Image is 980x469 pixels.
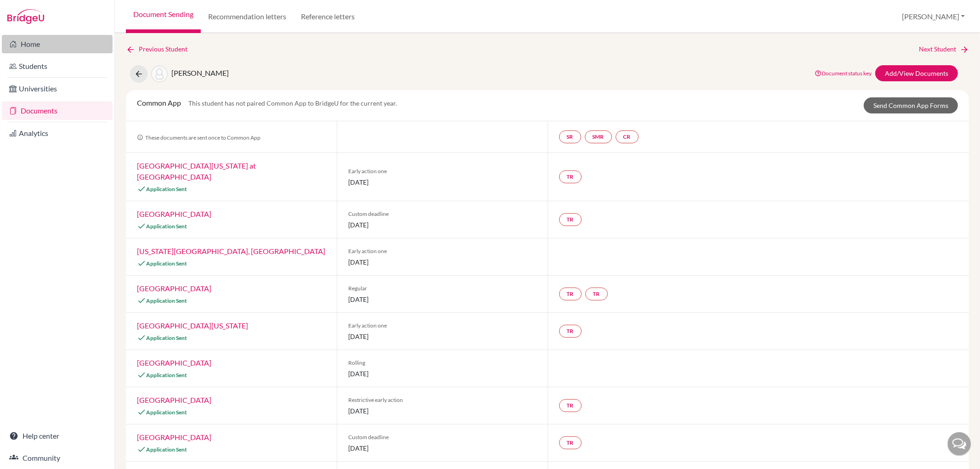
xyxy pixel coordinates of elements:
[137,433,211,441] a: [GEOGRAPHIC_DATA]
[559,325,582,338] a: TR
[146,223,187,230] span: Application Sent
[348,396,537,404] span: Restrictive early action
[2,79,113,98] a: Universities
[864,97,958,113] a: Send Common App Forms
[348,322,537,330] span: Early action one
[348,247,537,255] span: Early action one
[348,359,537,367] span: Rolling
[348,332,537,341] span: [DATE]
[585,130,612,143] a: SMR
[146,260,187,267] span: Application Sent
[137,358,211,367] a: [GEOGRAPHIC_DATA]
[348,443,537,453] span: [DATE]
[2,449,113,467] a: Community
[559,288,582,300] a: TR
[21,6,40,15] span: Help
[348,369,537,379] span: [DATE]
[559,399,582,412] a: TR
[171,68,229,77] span: [PERSON_NAME]
[348,284,537,293] span: Regular
[7,9,44,24] img: Bridge-U
[616,130,639,143] a: CR
[559,436,582,449] a: TR
[559,213,582,226] a: TR
[348,167,537,175] span: Early action one
[348,220,537,230] span: [DATE]
[146,409,187,416] span: Application Sent
[2,427,113,445] a: Help center
[585,288,608,300] a: TR
[137,321,248,330] a: [GEOGRAPHIC_DATA][US_STATE]
[898,8,969,25] button: [PERSON_NAME]
[348,406,537,416] span: [DATE]
[559,170,582,183] a: TR
[815,70,872,77] a: Document status key
[875,65,958,81] a: Add/View Documents
[137,98,181,107] span: Common App
[348,210,537,218] span: Custom deadline
[126,44,195,54] a: Previous Student
[137,247,325,255] a: [US_STATE][GEOGRAPHIC_DATA], [GEOGRAPHIC_DATA]
[348,294,537,304] span: [DATE]
[137,396,211,404] a: [GEOGRAPHIC_DATA]
[2,102,113,120] a: Documents
[919,44,969,54] a: Next Student
[348,177,537,187] span: [DATE]
[137,134,261,141] span: These documents are sent once to Common App
[137,209,211,218] a: [GEOGRAPHIC_DATA]
[2,124,113,142] a: Analytics
[348,257,537,267] span: [DATE]
[146,446,187,453] span: Application Sent
[146,372,187,379] span: Application Sent
[146,186,187,192] span: Application Sent
[146,334,187,341] span: Application Sent
[348,433,537,441] span: Custom deadline
[559,130,581,143] a: SR
[2,57,113,75] a: Students
[137,161,256,181] a: [GEOGRAPHIC_DATA][US_STATE] at [GEOGRAPHIC_DATA]
[188,99,397,107] span: This student has not paired Common App to BridgeU for the current year.
[137,284,211,293] a: [GEOGRAPHIC_DATA]
[2,35,113,53] a: Home
[146,297,187,304] span: Application Sent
